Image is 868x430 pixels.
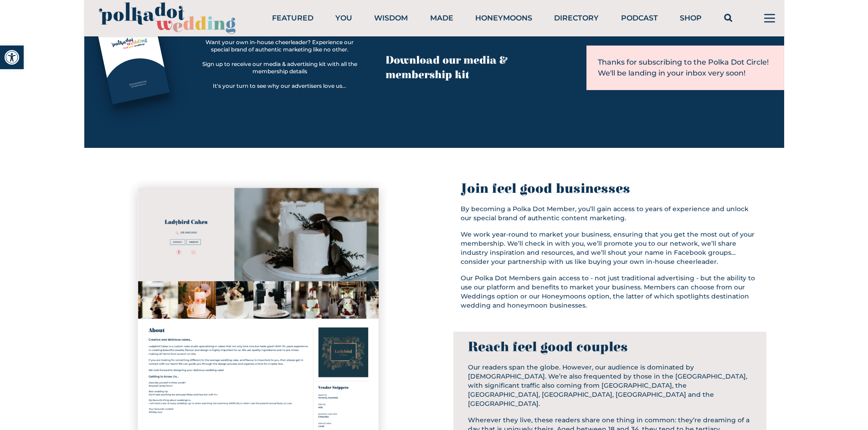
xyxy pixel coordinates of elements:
p: Our readers span the globe. However, our audience is dominated by [DEMOGRAPHIC_DATA]. We’re also ... [468,363,752,408]
div: Join feel good businesses [461,181,760,197]
a: Podcast [621,14,658,22]
p: We work year-round to market your business, ensuring that you get the most out of your membership... [461,230,760,266]
div: Download our media & membership kit [385,10,583,126]
img: PolkaDotWedding.svg [99,2,236,35]
a: Shop [680,14,702,22]
div: Thanks for subscribing to the Polka Dot Circle! We'll be landing in your inbox very soon! [598,57,772,79]
a: You [335,14,352,22]
a: Directory [554,14,599,22]
div: Want your own in-house cheerleader? Experience our special brand of authentic marketing like no o... [185,10,382,126]
a: Wisdom [374,14,408,22]
p: Our Polka Dot Members gain access to - not just traditional advertising - but the ability to use ... [461,273,760,310]
a: Honeymoons [475,14,532,22]
a: Made [430,14,453,22]
a: Featured [272,14,313,22]
p: By becoming a Polka Dot Member, you’ll gain access to years of experience and unlock our special ... [461,204,760,223]
div: Reach feel good couples [468,339,752,355]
